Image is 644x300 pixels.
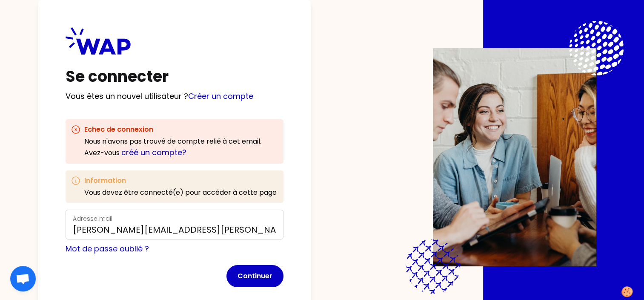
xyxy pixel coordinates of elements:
p: Vous devez être connecté(e) pour accéder à cette page [84,187,277,198]
div: Nous n'avons pas trouvé de compte relié à cet email . Avez-vous [84,136,278,159]
h3: Echec de connexion [84,124,278,135]
label: Adresse mail [73,214,112,223]
h3: Information [84,176,277,186]
h1: Se connecter [66,68,283,85]
div: Ouvrir le chat [10,266,36,291]
p: Vous êtes un nouvel utilisateur ? [66,90,283,102]
img: Description [433,48,596,266]
a: Créer un compte [188,91,253,101]
a: créé un compte? [121,147,186,158]
button: Continuer [226,265,283,287]
a: Mot de passe oublié ? [66,243,149,254]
